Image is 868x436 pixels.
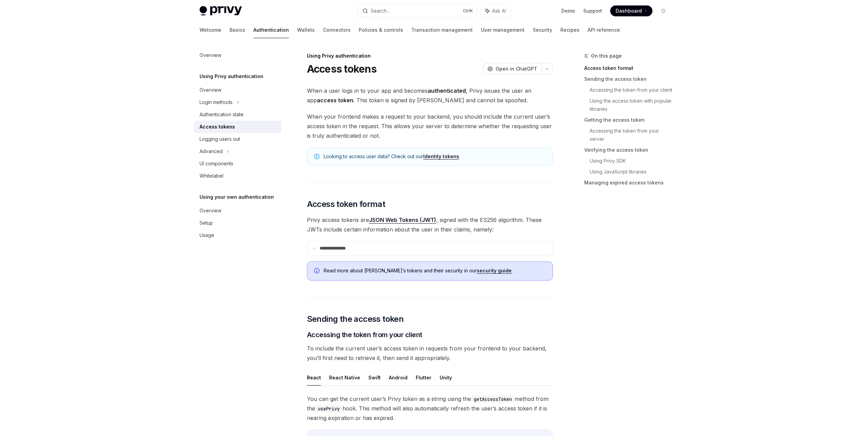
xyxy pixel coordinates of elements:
[590,155,674,166] a: Using Privy SDK
[496,65,537,72] span: Open in ChatGPT
[324,153,546,160] span: Looking to access user data? Check out our .
[307,52,553,59] div: Using Privy authentication
[533,22,552,38] a: Security
[584,115,674,125] a: Getting the access token
[307,199,385,210] span: Access token format
[297,22,315,38] a: Wallets
[200,86,221,94] div: Overview
[200,123,235,131] div: Access tokens
[253,22,289,38] a: Authentication
[200,207,221,215] div: Overview
[481,22,525,38] a: User management
[307,314,404,325] span: Sending the access token
[194,49,281,61] a: Overview
[324,267,546,274] span: Read more about [PERSON_NAME]’s tokens and their security in our .
[194,157,281,170] a: UI components
[423,153,459,160] a: Identity tokens
[200,231,214,239] div: Usage
[194,170,281,182] a: Whitelabel
[200,51,221,59] div: Overview
[359,22,403,38] a: Policies & controls
[471,395,515,403] code: getAccessToken
[483,63,541,75] button: Open in ChatGPT
[200,72,263,80] h5: Using Privy authentication
[230,22,245,38] a: Basics
[200,6,242,16] img: light logo
[610,5,652,16] a: Dashboard
[200,147,223,155] div: Advanced
[200,193,274,201] h5: Using your own authentication
[368,370,381,386] button: Swift
[200,172,223,180] div: Whitelabel
[194,108,281,121] a: Authentication state
[307,370,321,386] button: React
[194,217,281,229] a: Setup
[307,394,553,423] span: You can get the current user’s Privy token as a string using the method from the hook. This metho...
[307,112,553,140] span: When your frontend makes a request to your backend, you should include the current user’s access ...
[369,216,436,224] a: JSON Web Tokens (JWT)
[194,84,281,96] a: Overview
[590,85,674,95] a: Accessing the token from your client
[194,229,281,241] a: Usage
[477,268,512,274] a: security guide
[194,205,281,217] a: Overview
[440,370,452,386] button: Unity
[317,97,353,104] strong: access token
[588,22,620,38] a: API reference
[481,5,511,17] button: Ask AI
[200,98,233,106] div: Login methods
[463,8,473,14] span: Ctrl K
[616,7,642,14] span: Dashboard
[416,370,431,386] button: Flutter
[307,344,553,363] span: To include the current user’s access token in requests from your frontend to your backend, you’ll...
[194,121,281,133] a: Access tokens
[315,405,342,412] code: usePrivy
[307,330,422,340] span: Accessing the token from your client
[584,63,674,74] a: Access token format
[371,7,390,15] div: Search...
[428,87,466,94] strong: authenticated
[200,110,244,119] div: Authentication state
[329,370,360,386] button: React Native
[561,7,575,14] a: Demo
[584,177,674,188] a: Managing expired access tokens
[492,7,506,14] span: Ask AI
[583,7,602,14] a: Support
[584,74,674,85] a: Sending the access token
[411,22,473,38] a: Transaction management
[590,125,674,145] a: Accessing the token from your server
[591,52,622,60] span: On this page
[200,22,221,38] a: Welcome
[307,86,553,105] span: When a user logs in to your app and becomes , Privy issues the user an app . This token is signed...
[590,166,674,177] a: Using JavaScript libraries
[200,219,213,227] div: Setup
[358,5,477,17] button: Search...CtrlK
[307,215,553,234] span: Privy access tokens are , signed with the ES256 algorithm. These JWTs include certain information...
[200,160,233,168] div: UI components
[590,95,674,115] a: Using the access token with popular libraries
[584,145,674,155] a: Verifying the access token
[307,63,377,75] h1: Access tokens
[658,5,669,16] button: Toggle dark mode
[389,370,408,386] button: Android
[194,133,281,145] a: Logging users out
[323,22,351,38] a: Connectors
[200,135,240,143] div: Logging users out
[314,154,320,159] svg: Note
[560,22,579,38] a: Recipes
[314,268,321,275] svg: Info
